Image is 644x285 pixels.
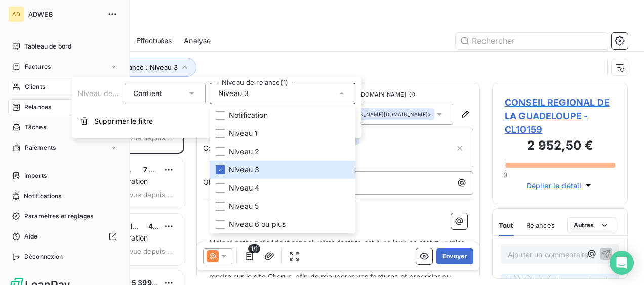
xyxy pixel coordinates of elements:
[72,110,361,132] button: Supprimer le filtre
[503,171,507,179] span: 0
[524,180,597,192] button: Déplier le détail
[505,96,615,136] span: CONSEIL REGIONAL DE LA GUADELOUPE - CL10159
[133,89,162,98] span: Contient
[218,88,249,99] span: Niveau 3
[203,143,238,153] label: Cc :
[148,222,184,230] span: 4 717,96 €
[229,165,259,175] span: Niveau 3
[25,82,45,91] span: Clients
[25,123,46,132] span: Tâches
[72,58,196,77] button: Niveau de relance : Niveau 3
[87,63,178,71] span: Niveau de relance : Niveau 3
[229,110,268,120] span: Notification
[516,276,585,285] span: ADV Adweb-Outremer
[610,251,634,275] div: Open Intercom Messenger
[209,238,467,258] span: Malgré notre précédent rappel, vôtre facture est à ce jour, en statut « mise à disposition du des...
[136,36,172,46] span: Effectuées
[567,217,616,233] button: Autres
[184,36,211,46] span: Analyse
[209,214,234,223] span: Bonjour
[526,221,555,229] span: Relances
[24,192,61,201] span: Notifications
[203,178,226,186] span: Objet :
[589,277,626,283] span: [DATE] 04:26
[499,221,514,229] span: Tout
[25,62,51,71] span: Factures
[118,247,175,255] span: prévue depuis 4 jours
[24,212,93,221] span: Paramètres et réglages
[94,116,153,126] span: Supprimer le filtre
[24,42,71,51] span: Tableau de bord
[248,244,260,253] span: 1/1
[229,183,259,193] span: Niveau 4
[505,136,615,157] h3: 2 952,50 €
[24,252,63,261] span: Déconnexion
[28,10,101,18] span: ADWEB
[24,103,51,112] span: Relances
[436,248,473,264] button: Envoyer
[527,180,582,191] span: Déplier le détail
[24,232,38,241] span: Aide
[24,171,47,180] span: Imports
[8,228,121,245] a: Aide
[78,89,140,98] span: Niveau de relance
[229,219,286,229] span: Niveau 6 ou plus
[229,128,258,138] span: Niveau 1
[229,201,259,211] span: Niveau 5
[25,143,56,152] span: Paiements
[456,33,608,49] input: Rechercher
[8,6,24,22] div: AD
[229,147,259,157] span: Niveau 2
[118,191,175,199] span: prévue depuis 12 jours
[143,165,182,174] span: 7 552,34 €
